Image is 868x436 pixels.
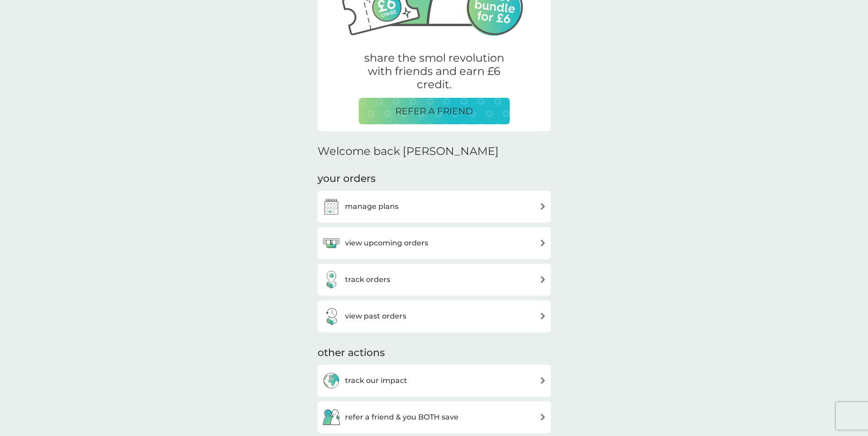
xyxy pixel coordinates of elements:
[359,98,510,124] button: REFER A FRIEND
[345,237,428,249] h3: view upcoming orders
[395,104,473,118] p: REFER A FRIEND
[345,310,406,322] h3: view past orders
[345,411,458,423] h3: refer a friend & you BOTH save
[539,313,546,319] img: arrow right
[318,346,385,360] h3: other actions
[318,145,499,158] h2: Welcome back [PERSON_NAME]
[539,203,546,210] img: arrow right
[359,52,510,91] p: share the smol revolution with friends and earn £6 credit.
[345,274,390,286] h3: track orders
[539,414,546,420] img: arrow right
[539,239,546,246] img: arrow right
[318,172,376,186] h3: your orders
[345,375,407,387] h3: track our impact
[539,276,546,283] img: arrow right
[539,377,546,384] img: arrow right
[345,201,399,213] h3: manage plans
